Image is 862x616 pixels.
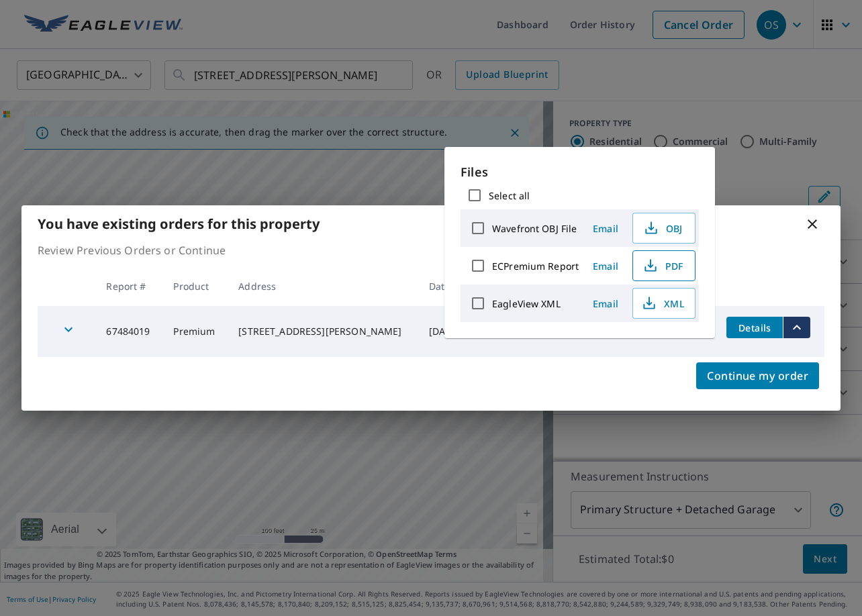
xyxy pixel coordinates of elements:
th: Product [162,266,228,306]
button: detailsBtn-67484019 [726,317,783,338]
th: Date [418,266,471,306]
label: Select all [489,189,530,202]
td: [DATE] [418,306,471,357]
label: Wavefront OBJ File [492,222,577,235]
p: Review Previous Orders or Continue [38,242,824,258]
div: [STREET_ADDRESS][PERSON_NAME] [238,325,407,338]
label: EagleView XML [492,297,561,310]
button: OBJ [632,213,696,244]
span: Email [589,222,622,235]
span: PDF [641,258,684,274]
p: Files [461,163,699,181]
button: filesDropdownBtn-67484019 [783,317,810,338]
span: Email [589,260,622,272]
button: Email [584,293,627,314]
button: Email [584,218,627,239]
th: Report # [95,266,162,306]
span: XML [641,295,684,311]
td: Premium [162,306,228,357]
button: Continue my order [696,362,819,389]
label: ECPremium Report [492,260,579,272]
button: PDF [632,250,696,281]
th: Address [228,266,418,306]
b: You have existing orders for this property [38,215,320,233]
span: Details [734,321,775,334]
span: OBJ [641,220,684,236]
button: Email [584,256,627,276]
td: 67484019 [95,306,162,357]
span: Continue my order [707,366,808,385]
button: XML [632,288,696,319]
span: Email [589,297,622,310]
